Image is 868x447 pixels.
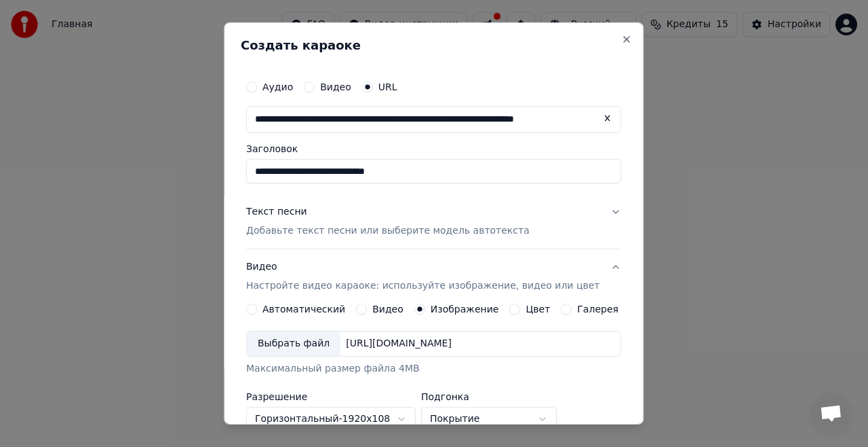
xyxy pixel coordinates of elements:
div: Текст песни [246,205,307,219]
p: Настройте видео караоке: используйте изображение, видео или цвет [246,279,599,293]
label: Видео [372,304,403,314]
button: ВидеоНастройте видео караоке: используйте изображение, видео или цвет [246,249,621,304]
label: Цвет [526,304,551,314]
label: Заголовок [246,144,621,154]
div: [URL][DOMAIN_NAME] [340,337,457,351]
label: Изображение [431,304,499,314]
div: Видео [246,260,599,293]
div: Выбрать файл [247,332,340,356]
label: Автоматический [262,304,345,314]
div: Максимальный размер файла 4MB [246,362,621,376]
label: Разрешение [246,392,416,401]
label: Видео [320,82,351,92]
label: Подгонка [421,392,557,401]
label: URL [378,82,397,92]
label: Галерея [578,304,619,314]
h2: Создать караоке [241,39,627,52]
button: Текст песниДобавьте текст песни или выберите модель автотекста [246,194,621,249]
label: Аудио [262,82,293,92]
p: Добавьте текст песни или выберите модель автотекста [246,224,530,238]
